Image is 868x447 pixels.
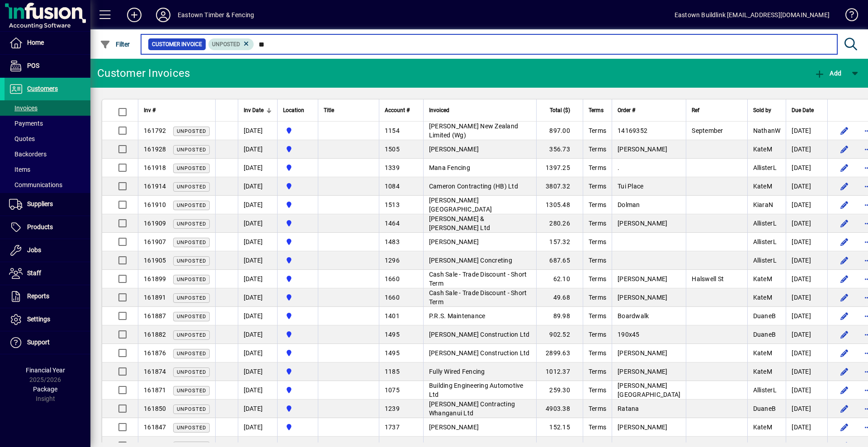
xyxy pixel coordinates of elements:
[675,8,830,22] div: Eastown Buildlink [EMAIL_ADDRESS][DOMAIN_NAME]
[27,339,50,346] span: Support
[283,126,312,136] span: Holyoake St
[429,349,530,357] span: [PERSON_NAME] Construction Ltd
[792,105,822,115] div: Due Date
[144,146,166,153] span: 161928
[27,39,44,46] span: Home
[5,308,90,331] a: Settings
[589,331,606,338] span: Terms
[692,105,699,115] span: Ref
[144,405,166,412] span: 161850
[536,177,583,196] td: 3807.32
[753,220,777,227] span: AllisterL
[589,183,606,190] span: Terms
[589,105,604,115] span: Terms
[429,382,524,398] span: Building Engineering Automotive Ltd
[385,349,400,357] span: 1495
[837,272,851,286] button: Edit
[692,105,741,115] div: Ref
[177,147,206,153] span: Unposted
[753,105,781,115] div: Sold by
[753,368,772,375] span: KateM
[753,127,781,134] span: NathanW
[9,151,47,158] span: Backorders
[283,105,304,115] span: Location
[283,255,312,265] span: Holyoake St
[177,202,206,208] span: Unposted
[692,127,723,134] span: September
[429,289,527,306] span: Cash Sale - Trade Discount - Short Term
[618,105,680,115] div: Order #
[177,277,206,282] span: Unposted
[753,164,777,171] span: AllisterL
[385,423,400,431] span: 1737
[283,200,312,210] span: Holyoake St
[429,271,527,287] span: Cash Sale - Trade Discount - Short Term
[837,142,851,156] button: Edit
[144,257,166,264] span: 161905
[5,193,90,216] a: Suppliers
[26,367,65,374] span: Financial Year
[385,127,400,134] span: 1154
[753,423,772,431] span: KateM
[429,400,515,417] span: [PERSON_NAME] Contracting Whanganui Ltd
[144,201,166,208] span: 161910
[244,105,272,115] div: Inv Date
[753,294,772,301] span: KateM
[283,385,312,395] span: Holyoake St
[536,140,583,159] td: 356.73
[178,8,254,22] div: Eastown Timber & Fencing
[144,164,166,171] span: 161918
[27,223,53,231] span: Products
[385,164,400,171] span: 1339
[536,307,583,325] td: 89.98
[429,183,518,190] span: Cameron Contracting (HB) Ltd
[238,344,277,362] td: [DATE]
[385,183,400,190] span: 1084
[786,418,827,437] td: [DATE]
[589,146,606,153] span: Terms
[385,275,400,282] span: 1660
[753,105,771,115] span: Sold by
[5,262,90,285] a: Staff
[812,65,844,81] button: Add
[837,309,851,323] button: Edit
[238,177,277,196] td: [DATE]
[618,331,640,338] span: 190x45
[429,146,479,153] span: [PERSON_NAME]
[536,122,583,140] td: 897.00
[177,332,206,338] span: Unposted
[238,196,277,214] td: [DATE]
[618,368,667,375] span: [PERSON_NAME]
[385,105,418,115] div: Account #
[212,41,240,47] span: Unposted
[5,55,90,77] a: POS
[283,329,312,339] span: Holyoake St
[238,400,277,418] td: [DATE]
[589,294,606,301] span: Terms
[589,405,606,412] span: Terms
[238,325,277,344] td: [DATE]
[536,362,583,381] td: 1012.37
[792,105,814,115] span: Due Date
[429,238,479,245] span: [PERSON_NAME]
[429,331,530,338] span: [PERSON_NAME] Construction Ltd
[144,423,166,431] span: 161847
[385,220,400,227] span: 1464
[283,163,312,173] span: Holyoake St
[283,422,312,432] span: Holyoake St
[385,201,400,208] span: 1513
[5,331,90,354] a: Support
[589,275,606,282] span: Terms
[786,307,827,325] td: [DATE]
[177,406,206,412] span: Unposted
[238,233,277,251] td: [DATE]
[837,346,851,360] button: Edit
[283,367,312,376] span: Holyoake St
[589,423,606,431] span: Terms
[100,41,130,48] span: Filter
[149,7,178,23] button: Profile
[837,235,851,249] button: Edit
[753,275,772,282] span: KateM
[5,146,90,162] a: Backorders
[786,140,827,159] td: [DATE]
